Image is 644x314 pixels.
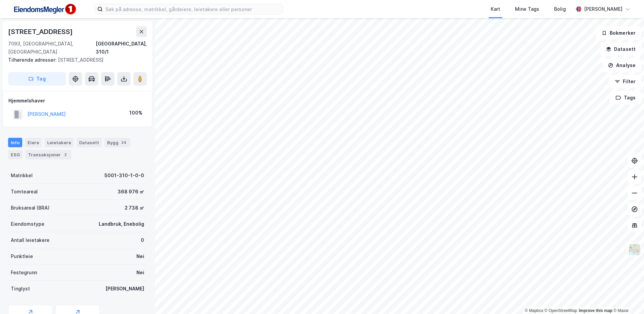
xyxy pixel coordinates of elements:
button: Datasett [600,42,641,56]
div: Nei [136,269,144,277]
iframe: Chat Widget [610,282,644,314]
div: Punktleie [11,252,33,260]
button: Filter [609,75,641,88]
div: Eiendomstype [11,220,44,228]
div: Eiere [25,138,42,147]
div: Nei [136,252,144,260]
div: Transaksjoner [25,150,71,159]
div: Tinglyst [11,285,30,293]
div: Hjemmelshaver [8,97,147,105]
div: [STREET_ADDRESS] [8,26,74,37]
a: Improve this map [579,308,612,313]
div: Landbruk, Enebolig [99,220,144,228]
div: 368 976 ㎡ [118,188,144,196]
div: ESG [8,150,23,159]
div: Bruksareal (BRA) [11,204,50,212]
div: 24 [120,139,128,146]
div: Info [8,138,22,147]
div: [STREET_ADDRESS] [8,56,141,64]
div: Antall leietakere [11,236,50,244]
button: Tags [610,91,641,104]
button: Tag [8,72,66,86]
div: [GEOGRAPHIC_DATA], 310/1 [96,40,147,56]
div: [PERSON_NAME] [584,5,622,13]
div: Mine Tags [515,5,539,13]
div: Leietakere [44,138,74,147]
a: Mapbox [525,308,543,313]
div: 7093, [GEOGRAPHIC_DATA], [GEOGRAPHIC_DATA] [8,40,96,56]
div: Matrikkel [11,171,33,180]
img: Z [628,243,641,256]
div: [PERSON_NAME] [105,285,144,293]
div: Kart [491,5,500,13]
a: OpenStreetMap [545,308,577,313]
span: Tilhørende adresser: [8,57,58,63]
div: Bolig [554,5,566,13]
div: Tomteareal [11,188,38,196]
div: 2 738 ㎡ [125,204,144,212]
div: Datasett [76,138,102,147]
div: 0 [141,236,144,244]
div: 5001-310-1-0-0 [104,171,144,180]
div: 100% [129,109,142,117]
button: Bokmerker [596,26,641,40]
img: F4PB6Px+NJ5v8B7XTbfpPpyloAAAAASUVORK5CYII= [11,2,78,17]
div: Festegrunn [11,269,37,277]
div: Bygg [104,138,130,147]
div: 2 [62,151,69,158]
input: Søk på adresse, matrikkel, gårdeiere, leietakere eller personer [103,4,283,14]
button: Analyse [602,59,641,72]
div: Kontrollprogram for chat [610,282,644,314]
